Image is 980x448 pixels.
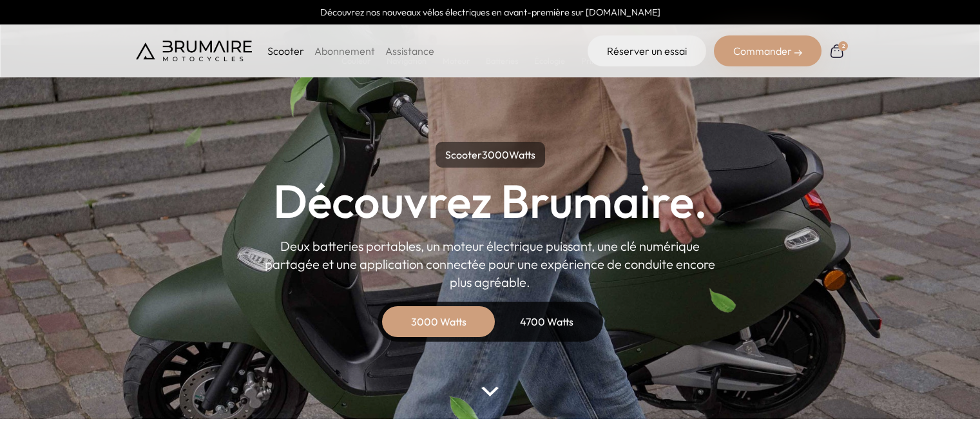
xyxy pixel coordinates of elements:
a: Abonnement [314,44,375,57]
span: 3000 [482,148,509,161]
img: Panier [829,43,845,59]
p: Scooter [267,43,304,59]
div: 3000 Watts [387,306,490,337]
a: 2 [829,43,845,59]
p: Scooter Watts [436,142,545,168]
img: Brumaire Motocycles [136,41,252,61]
a: Assistance [385,44,434,57]
img: right-arrow-2.png [794,49,802,57]
div: Commander [714,35,821,66]
p: Deux batteries portables, un moteur électrique puissant, une clé numérique partagée et une applic... [265,237,716,291]
img: arrow-bottom.png [481,387,498,396]
div: 2 [838,41,848,51]
a: Réserver un essai [588,35,706,66]
div: 4700 Watts [495,306,599,337]
h1: Découvrez Brumaire. [273,178,707,224]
